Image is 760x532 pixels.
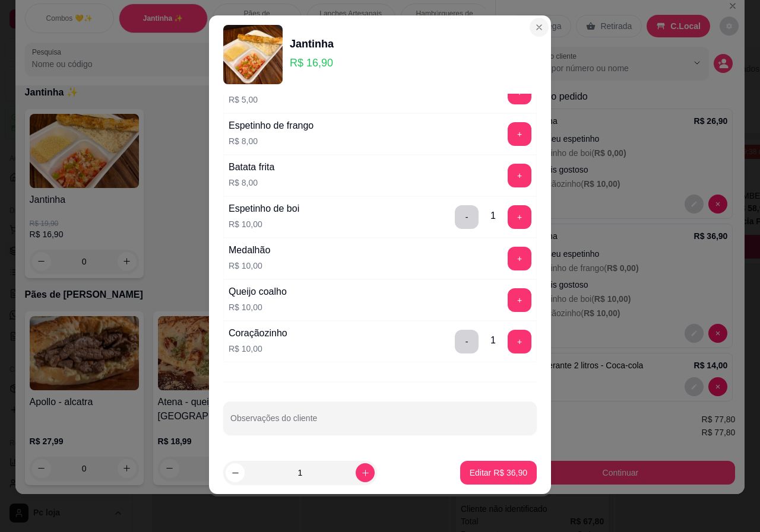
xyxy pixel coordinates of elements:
[508,122,531,146] button: add
[229,260,270,272] p: R$ 10,00
[508,164,531,187] button: add
[470,467,527,479] p: Editar R$ 36,90
[223,25,283,84] img: product-image
[229,243,270,257] div: Medalhão
[229,160,274,174] div: Batata frita
[290,36,334,52] div: Jantinha
[229,326,287,340] div: Coraçãozinho
[455,205,479,229] button: delete
[460,461,537,485] button: Editar R$ 36,90
[455,330,479,353] button: delete
[229,343,287,355] p: R$ 10,00
[508,247,531,270] button: add
[229,94,325,106] p: R$ 5,00
[508,205,531,229] button: add
[229,202,299,216] div: Espetinho de boi
[508,288,531,312] button: add
[229,285,287,299] div: Queijo coalho
[229,218,299,230] p: R$ 10,00
[356,463,375,482] button: increase-product-quantity
[229,301,287,313] p: R$ 10,00
[530,18,549,37] button: Close
[490,209,496,223] div: 1
[229,135,313,147] p: R$ 8,00
[490,333,496,348] div: 1
[229,177,274,189] p: R$ 8,00
[230,417,530,429] input: Observações do cliente
[508,330,531,353] button: add
[290,55,334,71] p: R$ 16,90
[226,463,245,482] button: decrease-product-quantity
[229,119,313,133] div: Espetinho de frango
